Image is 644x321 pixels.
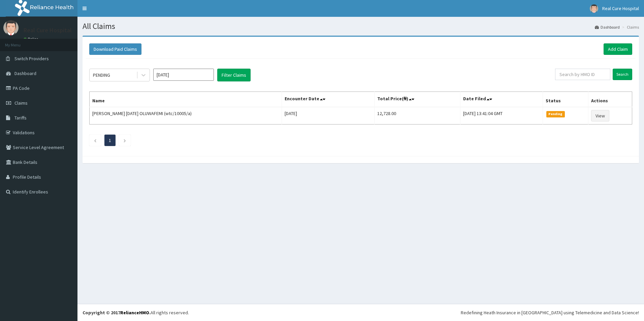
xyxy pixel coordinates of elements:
[590,4,598,13] img: User Image
[24,37,40,41] a: Online
[109,137,111,143] a: Page 1 is your current page
[24,27,72,33] p: Real Cure Hospital
[120,310,149,316] a: RelianceHMO
[602,5,639,11] span: Real Cure Hospital
[595,24,620,30] a: Dashboard
[14,100,28,106] span: Claims
[282,107,375,124] td: [DATE]
[620,24,639,30] li: Claims
[461,309,639,316] div: Redefining Heath Insurance in [GEOGRAPHIC_DATA] using Telemedicine and Data Science!
[153,69,214,81] input: Select Month and Year
[460,107,543,124] td: [DATE] 13:41:04 GMT
[83,310,151,316] strong: Copyright © 2017 .
[3,20,19,35] img: User Image
[375,107,460,124] td: 12,728.00
[543,92,588,107] th: Status
[90,92,282,107] th: Name
[460,92,543,107] th: Date Filed
[14,70,36,76] span: Dashboard
[555,69,610,80] input: Search by HMO ID
[591,110,609,121] a: View
[613,69,632,80] input: Search
[123,137,126,143] a: Next page
[604,43,632,55] a: Add Claim
[546,111,565,117] span: Pending
[83,22,639,31] h1: All Claims
[94,137,97,143] a: Previous page
[14,115,27,121] span: Tariffs
[588,92,632,107] th: Actions
[77,304,644,321] footer: All rights reserved.
[14,56,49,62] span: Switch Providers
[217,69,251,81] button: Filter Claims
[89,43,141,55] button: Download Paid Claims
[93,72,110,78] div: PENDING
[90,107,282,124] td: [PERSON_NAME] [DATE] OLUWAFEMI (wtc/10005/a)
[375,92,460,107] th: Total Price(₦)
[282,92,375,107] th: Encounter Date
